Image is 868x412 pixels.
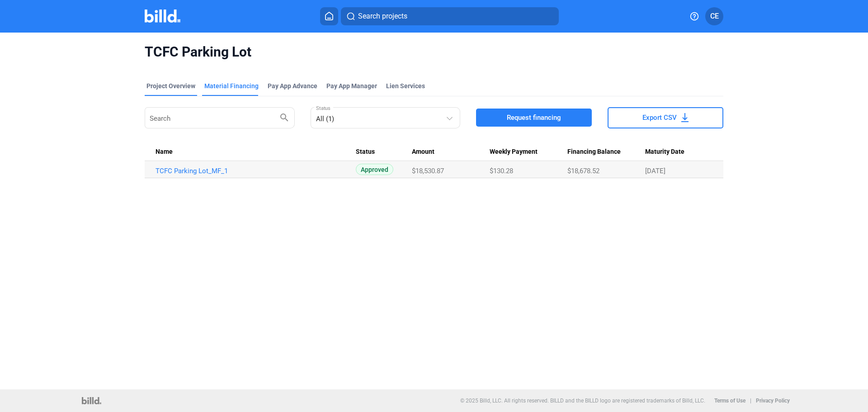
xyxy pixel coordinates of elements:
span: Request financing [507,113,561,122]
p: | [750,398,751,404]
button: Search projects [341,7,559,25]
span: Name [156,148,173,156]
mat-icon: search [279,112,290,123]
p: © 2025 Billd, LLC. All rights reserved. BILLD and the BILLD logo are registered trademarks of Bil... [460,398,705,404]
a: TCFC Parking Lot_MF_1 [156,167,356,175]
button: Request financing [476,109,592,127]
span: Pay App Manager [326,81,377,90]
div: Status [356,148,412,156]
span: Export CSV [642,113,677,122]
div: Amount [412,148,489,156]
span: TCFC Parking Lot [145,43,723,61]
div: Maturity Date [645,148,712,156]
span: Maturity Date [645,148,684,156]
span: Financing Balance [567,148,621,156]
span: $130.28 [490,167,513,175]
img: logo [82,397,101,404]
span: Approved [356,164,393,175]
b: Terms of Use [714,398,745,404]
div: Material Financing [204,81,259,90]
span: Weekly Payment [490,148,538,156]
span: $18,530.87 [412,167,444,175]
span: Search projects [358,11,407,22]
span: Amount [412,148,434,156]
button: Export CSV [608,107,723,128]
mat-select-trigger: All (1) [316,115,334,123]
div: Lien Services [386,81,425,90]
div: Financing Balance [567,148,645,156]
span: [DATE] [645,167,665,175]
div: Name [156,148,356,156]
div: Pay App Advance [268,81,317,90]
b: Privacy Policy [756,398,790,404]
div: Project Overview [146,81,195,90]
div: Weekly Payment [490,148,567,156]
button: CE [705,7,723,25]
span: $18,678.52 [567,167,599,175]
span: CE [710,11,719,22]
span: Status [356,148,375,156]
img: Billd Company Logo [145,9,180,23]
